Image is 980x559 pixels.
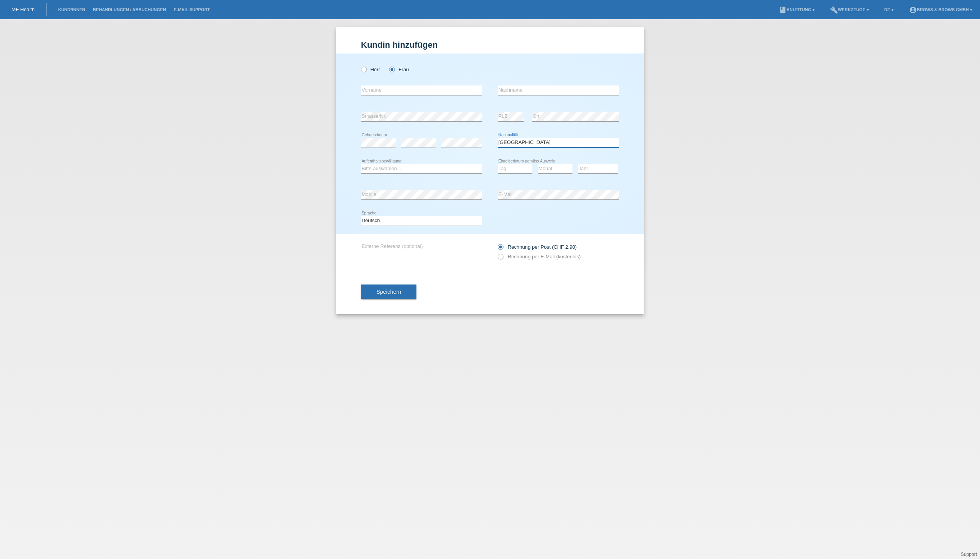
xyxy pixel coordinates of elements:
[498,244,577,250] label: Rechnung per Post (CHF 2.90)
[498,254,503,263] input: Rechnung per E-Mail (kostenlos)
[881,7,898,12] a: DE ▾
[389,67,394,72] input: Frau
[498,244,503,254] input: Rechnung per Post (CHF 2.90)
[361,40,619,50] h1: Kundin hinzufügen
[830,6,838,14] i: build
[779,6,787,14] i: book
[376,289,401,295] span: Speichern
[909,6,917,14] i: account_circle
[389,67,409,72] label: Frau
[54,7,89,12] a: Kund*innen
[170,7,214,12] a: E-Mail Support
[826,7,873,12] a: buildWerkzeuge ▾
[905,7,976,12] a: account_circleBrows & Brows GmbH ▾
[961,552,977,557] a: Support
[361,285,416,299] button: Speichern
[361,67,380,72] label: Herr
[361,67,366,72] input: Herr
[12,7,35,12] a: MF Health
[89,7,170,12] a: Behandlungen / Abbuchungen
[775,7,819,12] a: bookAnleitung ▾
[498,254,581,259] label: Rechnung per E-Mail (kostenlos)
